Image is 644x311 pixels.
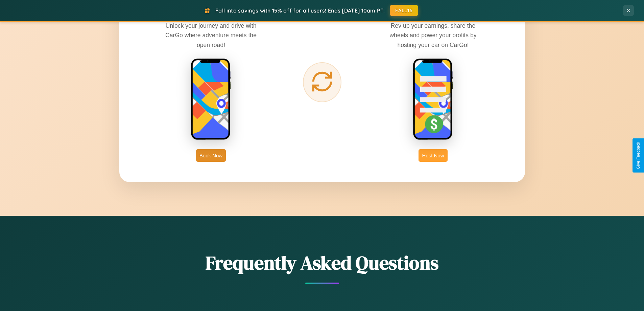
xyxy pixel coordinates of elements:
h2: Frequently Asked Questions [119,250,525,276]
button: Host Now [419,149,447,162]
span: Fall into savings with 15% off for all users! Ends [DATE] 10am PT. [215,7,385,14]
button: Book Now [196,149,226,162]
div: Give Feedback [636,142,641,169]
img: rent phone [191,58,231,141]
img: host phone [413,58,453,141]
button: FALL15 [390,5,418,16]
p: Unlock your journey and drive with CarGo where adventure meets the open road! [160,21,262,49]
p: Rev up your earnings, share the wheels and power your profits by hosting your car on CarGo! [382,21,484,49]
